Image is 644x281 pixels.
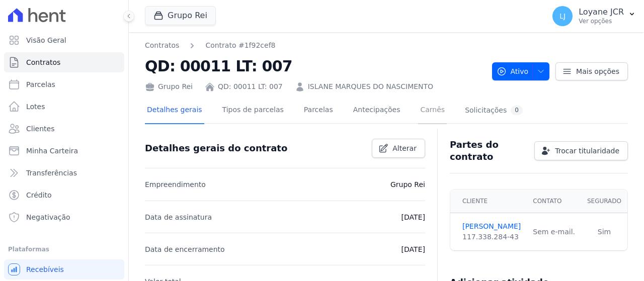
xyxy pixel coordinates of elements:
h3: Partes do contrato [450,139,526,163]
span: Mais opções [576,66,619,76]
h2: QD: 00011 LT: 007 [145,55,484,77]
span: Negativação [26,212,70,222]
span: Trocar titularidade [555,146,619,156]
span: Ativo [497,62,529,80]
a: Tipos de parcelas [220,98,286,124]
span: Parcelas [26,79,55,89]
button: Grupo Rei [145,6,216,25]
a: Lotes [4,97,124,117]
p: Empreendimento [145,178,206,191]
span: Crédito [26,190,52,200]
div: Solicitações [465,106,523,115]
div: Grupo Rei [145,81,193,92]
span: Contratos [26,57,60,67]
button: LJ Loyane JCR Ver opções [544,2,644,30]
a: Mais opções [555,62,628,80]
p: Loyane JCR [579,7,624,17]
td: Sem e-mail. [527,213,581,251]
p: Data de assinatura [145,211,212,223]
a: Solicitações0 [463,98,525,124]
span: Minha Carteira [26,146,78,156]
span: Lotes [26,102,45,112]
a: Crédito [4,185,124,205]
span: Alterar [392,143,417,153]
a: Minha Carteira [4,141,124,161]
a: QD: 00011 LT: 007 [218,81,283,92]
a: Antecipações [351,98,403,124]
a: Parcelas [4,74,124,95]
a: [PERSON_NAME] [462,221,521,232]
p: Data de encerramento [145,243,225,255]
a: Clientes [4,119,124,139]
a: Alterar [372,139,425,158]
nav: Breadcrumb [145,40,484,51]
div: 117.338.284-43 [462,232,521,242]
span: LJ [559,13,566,20]
td: Sim [581,213,627,251]
span: Transferências [26,168,77,178]
p: [DATE] [401,211,425,223]
a: Trocar titularidade [534,141,628,160]
a: Negativação [4,207,124,227]
div: Plataformas [8,243,120,255]
a: ISLANE MARQUES DO NASCIMENTO [308,81,433,92]
a: Carnês [418,98,447,124]
a: Parcelas [302,98,335,124]
th: Cliente [450,190,527,213]
a: Visão Geral [4,30,124,50]
a: Detalhes gerais [145,98,204,124]
p: Ver opções [579,17,624,25]
a: Recebíveis [4,259,124,279]
p: Grupo Rei [390,178,425,191]
a: Contratos [4,52,124,72]
th: Contato [527,190,581,213]
a: Contratos [145,40,179,51]
span: Recebíveis [26,264,64,274]
a: Contrato #1f92cef8 [205,40,275,51]
button: Ativo [492,62,550,80]
nav: Breadcrumb [145,40,275,51]
div: 0 [511,106,523,115]
p: [DATE] [401,243,425,255]
a: Transferências [4,163,124,183]
h3: Detalhes gerais do contrato [145,142,287,154]
th: Segurado [581,190,627,213]
span: Visão Geral [26,35,66,45]
span: Clientes [26,124,54,134]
